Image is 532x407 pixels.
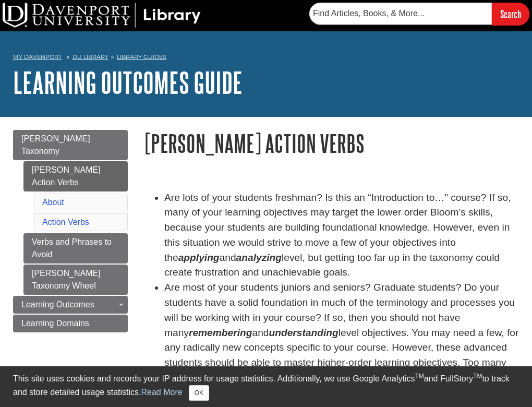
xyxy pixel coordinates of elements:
a: Library Guides [117,53,166,61]
h1: [PERSON_NAME] Action Verbs [143,130,519,157]
span: [PERSON_NAME] Taxonomy [21,134,90,155]
a: Action Verbs [42,218,89,226]
span: Learning Domains [21,319,89,328]
form: Searches DU Library's articles, books, and more [309,3,529,25]
div: This site uses cookies and records your IP address for usage statistics. Additionally, we use Goo... [13,373,519,401]
li: Are most of your students juniors and seniors? Graduate students? Do your students have a solid f... [164,280,519,386]
a: DU Library [72,53,108,61]
em: remembering [189,327,252,338]
li: Are lots of your students freshman? Is this an “Introduction to…” course? If so, many of your lea... [164,190,519,281]
a: [PERSON_NAME] Taxonomy [13,130,128,160]
a: Read More [141,388,182,397]
button: Close [189,385,209,401]
a: Verbs and Phrases to Avoid [23,233,128,264]
sup: TM [415,373,424,380]
a: Learning Domains [13,315,128,332]
img: DU Library [3,3,201,28]
span: Learning Outcomes [21,300,94,309]
a: [PERSON_NAME] Action Verbs [23,161,128,191]
strong: applying [178,252,220,263]
a: About [42,198,64,207]
sup: TM [473,373,482,380]
strong: analyzing [236,252,282,263]
a: [PERSON_NAME] Taxonomy Wheel [23,265,128,295]
input: Find Articles, Books, & More... [309,3,492,25]
div: Guide Page Menu [13,130,128,332]
a: Learning Outcomes [13,296,128,314]
a: Learning Outcomes Guide [13,66,243,99]
nav: breadcrumb [13,50,519,67]
input: Search [492,3,529,25]
a: My Davenport [13,53,62,62]
em: understanding [269,327,338,338]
